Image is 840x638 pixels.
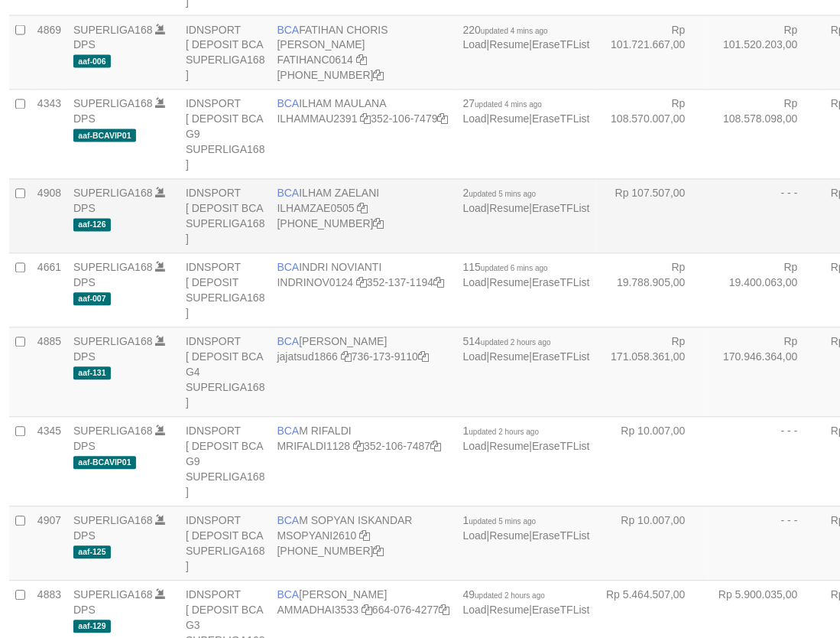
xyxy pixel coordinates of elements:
[277,187,300,200] span: BCA
[73,620,111,633] span: aaf-129
[490,441,530,453] a: Resume
[532,277,589,289] a: EraseTFList
[463,203,487,215] a: Load
[532,39,589,51] a: EraseTFList
[277,425,300,438] span: BCA
[271,417,457,506] td: M RIFALDI 352-106-7487
[596,327,709,417] td: Rp 171.058.361,00
[463,262,590,289] span: | |
[67,90,180,179] td: DPS
[463,589,545,601] span: 49
[353,441,364,453] a: Copy MRIFALDI1128 to clipboard
[596,179,709,253] td: Rp 107.507,00
[463,24,590,51] span: | |
[31,506,67,581] td: 4907
[463,277,487,289] a: Load
[475,101,542,109] span: updated 4 mins ago
[277,530,357,542] a: MSOPYANI2610
[180,90,271,179] td: IDNSPORT [ DEPOSIT BCA G9 SUPERLIGA168 ]
[463,425,540,438] span: 1
[277,113,358,125] a: ILHAMMAU2391
[277,336,300,348] span: BCA
[469,518,537,526] span: updated 5 mins ago
[271,506,457,581] td: M SOPYAN ISKANDAR [PHONE_NUMBER]
[73,425,153,438] a: SUPERLIGA168
[469,428,540,437] span: updated 2 hours ago
[469,190,537,199] span: updated 5 mins ago
[67,179,180,253] td: DPS
[463,604,487,617] a: Load
[430,441,441,453] a: Copy 3521067487 to clipboard
[709,506,821,581] td: - - -
[463,98,590,125] span: | |
[596,90,709,179] td: Rp 108.570.007,00
[481,27,548,35] span: updated 4 mins ago
[463,336,590,363] span: | |
[490,39,530,51] a: Resume
[180,253,271,327] td: IDNSPORT [ DEPOSIT SUPERLIGA168 ]
[31,327,67,417] td: 4885
[73,457,136,470] span: aaf-BCAVIP01
[481,265,548,273] span: updated 6 mins ago
[271,90,457,179] td: ILHAM MAULANA 352-106-7479
[73,293,111,306] span: aaf-007
[361,113,371,125] a: Copy ILHAMMAU2391 to clipboard
[277,604,359,617] a: AMMADHAI3533
[490,604,530,617] a: Resume
[490,351,530,363] a: Resume
[73,187,153,200] a: SUPERLIGA168
[532,441,589,453] a: EraseTFList
[73,262,153,274] a: SUPERLIGA168
[277,24,300,36] span: BCA
[463,187,590,215] span: | |
[31,15,67,90] td: 4869
[709,327,821,417] td: Rp 170.946.364,00
[374,218,384,230] a: Copy 4062280631 to clipboard
[438,113,449,125] a: Copy 3521067479 to clipboard
[277,98,300,110] span: BCA
[277,351,338,363] a: jajatsud1866
[490,277,530,289] a: Resume
[67,417,180,506] td: DPS
[73,24,153,36] a: SUPERLIGA168
[463,351,487,363] a: Load
[463,530,487,542] a: Load
[31,253,67,327] td: 4661
[596,253,709,327] td: Rp 19.788.905,00
[709,90,821,179] td: Rp 108.578.098,00
[67,506,180,581] td: DPS
[463,24,548,36] span: 220
[180,506,271,581] td: IDNSPORT [ DEPOSIT BCA SUPERLIGA168 ]
[73,515,153,527] a: SUPERLIGA168
[67,15,180,90] td: DPS
[532,604,589,617] a: EraseTFList
[277,277,354,289] a: INDRINOV0124
[356,54,367,67] a: Copy FATIHANC0614 to clipboard
[73,367,111,380] span: aaf-131
[358,203,368,215] a: Copy ILHAMZAE0505 to clipboard
[277,262,300,274] span: BCA
[73,219,111,232] span: aaf-126
[490,113,530,125] a: Resume
[180,15,271,90] td: IDNSPORT [ DEPOSIT BCA SUPERLIGA168 ]
[709,253,821,327] td: Rp 19.400.063,00
[532,351,589,363] a: EraseTFList
[463,187,537,200] span: 2
[596,417,709,506] td: Rp 10.007,00
[532,203,589,215] a: EraseTFList
[271,179,457,253] td: ILHAM ZAELANI [PHONE_NUMBER]
[277,203,355,215] a: ILHAMZAE0505
[277,441,351,453] a: MRIFALDI1128
[463,336,551,348] span: 514
[31,90,67,179] td: 4343
[709,179,821,253] td: - - -
[439,604,449,617] a: Copy 6640764277 to clipboard
[374,545,384,558] a: Copy 4062301418 to clipboard
[709,417,821,506] td: - - -
[73,336,153,348] a: SUPERLIGA168
[463,515,537,527] span: 1
[31,179,67,253] td: 4908
[463,515,590,542] span: | |
[463,589,590,617] span: | |
[341,351,352,363] a: Copy jajatsud1866 to clipboard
